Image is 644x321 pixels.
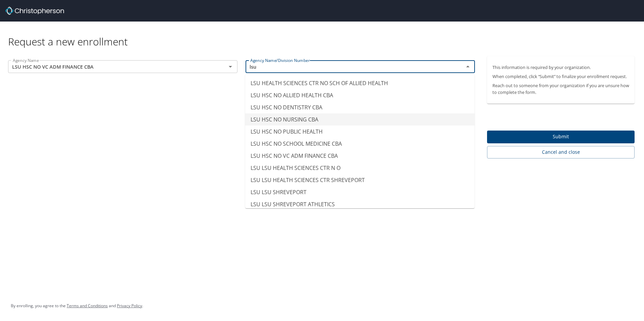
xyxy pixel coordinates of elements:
[487,131,635,144] button: Submit
[463,62,473,71] button: Close
[245,150,475,162] li: LSU HSC NO VC ADM FINANCE CBA
[245,174,475,186] li: LSU LSU HEALTH SCIENCES CTR SHREVEPORT
[492,64,629,71] p: This information is required by your organization.
[245,113,475,126] li: LSU HSC NO NURSING CBA
[245,186,475,198] li: LSU LSU SHREVEPORT
[245,89,475,101] li: LSU HSC NO ALLIED HEALTH CBA
[245,162,475,174] li: LSU LSU HEALTH SCIENCES CTR N O
[67,303,108,309] a: Terms and Conditions
[8,22,640,48] div: Request a new enrollment
[487,146,635,158] button: Cancel and close
[11,297,143,314] div: By enrolling, you agree to the and .
[245,101,475,113] li: LSU HSC NO DENTISTRY CBA
[245,138,475,150] li: LSU HSC NO SCHOOL MEDICINE CBA
[226,62,235,71] button: Open
[5,7,64,15] img: cbt logo
[492,82,629,95] p: Reach out to someone from your organization if you are unsure how to complete the form.
[245,198,475,210] li: LSU LSU SHREVEPORT ATHLETICS
[492,148,629,156] span: Cancel and close
[245,77,475,89] li: LSU HEALTH SCIENCES CTR NO SCH OF ALLIED HEALTH
[492,133,629,141] span: Submit
[492,73,629,80] p: When completed, click “Submit” to finalize your enrollment request.
[117,303,142,309] a: Privacy Policy
[245,126,475,138] li: LSU HSC NO PUBLIC HEALTH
